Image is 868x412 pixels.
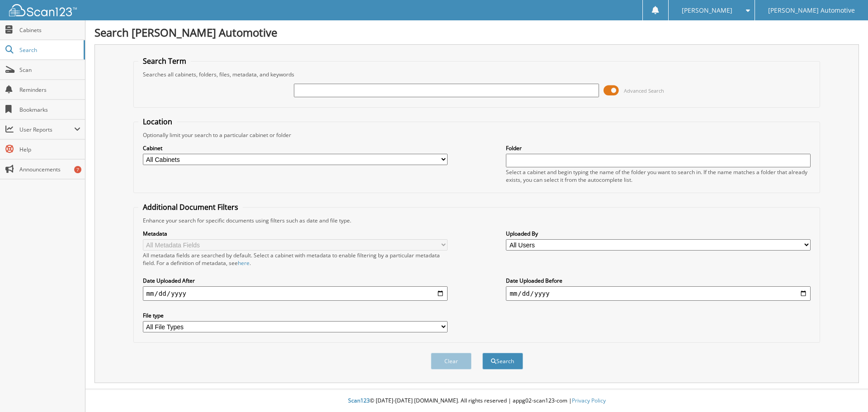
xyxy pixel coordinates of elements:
span: Help [19,146,80,153]
a: here [238,259,250,267]
img: scan123-logo-white.svg [9,4,77,16]
legend: Additional Document Filters [138,202,243,212]
label: Cabinet [143,144,448,152]
legend: Location [138,117,177,127]
span: [PERSON_NAME] Automotive [768,8,855,13]
span: Search [19,46,79,54]
span: Announcements [19,166,80,173]
label: File type [143,312,448,319]
div: 7 [74,166,81,173]
div: Enhance your search for specific documents using filters such as date and file type. [138,217,816,224]
div: Searches all cabinets, folders, files, metadata, and keywords [138,71,816,78]
span: Cabinets [19,26,80,34]
iframe: Chat Widget [823,369,868,412]
h1: Search [PERSON_NAME] Automotive [94,25,859,40]
a: Privacy Policy [572,397,606,404]
div: © [DATE]-[DATE] [DOMAIN_NAME]. All rights reserved | appg02-scan123-com | [85,390,868,412]
legend: Search Term [138,56,191,66]
span: Advanced Search [624,87,664,94]
button: Search [482,353,523,369]
div: Optionally limit your search to a particular cabinet or folder [138,131,816,139]
label: Uploaded By [506,230,811,237]
div: All metadata fields are searched by default. Select a cabinet with metadata to enable filtering b... [143,251,448,267]
button: Clear [431,353,472,369]
span: Reminders [19,86,80,94]
span: Scan123 [348,397,370,404]
span: Bookmarks [19,106,80,114]
label: Date Uploaded After [143,277,448,284]
div: Select a cabinet and begin typing the name of the folder you want to search in. If the name match... [506,168,811,184]
span: User Reports [19,126,74,133]
label: Metadata [143,230,448,237]
label: Folder [506,144,811,152]
input: end [506,286,811,301]
input: start [143,286,448,301]
label: Date Uploaded Before [506,277,811,284]
span: Scan [19,66,80,74]
span: [PERSON_NAME] [682,8,732,13]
